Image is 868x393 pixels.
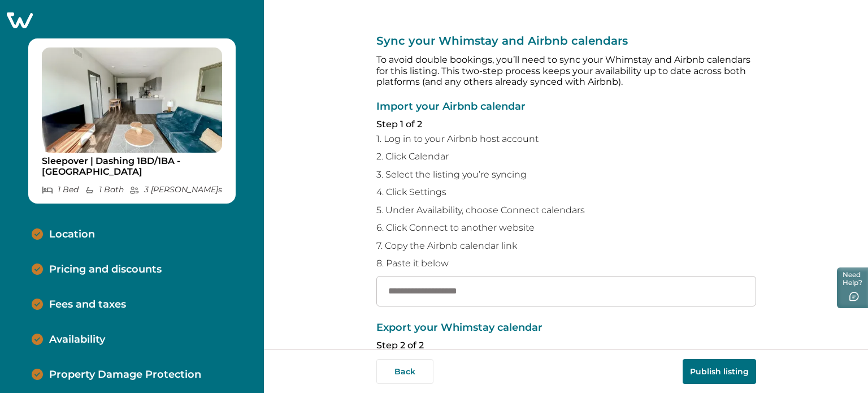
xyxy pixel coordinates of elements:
[42,185,79,195] p: 1 Bed
[376,169,756,180] p: 3. Select the listing you’re syncing
[376,340,756,351] p: Step 2 of 2
[376,34,756,47] p: Sync your Whimstay and Airbnb calendars
[376,101,756,113] p: Import your Airbnb calendar
[683,359,756,384] button: Publish listing
[376,359,433,384] button: Back
[42,47,222,153] img: propertyImage_Sleepover | Dashing 1BD/1BA - Des Moines
[376,151,756,162] p: 2. Click Calendar
[376,222,756,234] p: 6. Click Connect to another website
[376,240,756,252] p: 7. Copy the Airbnb calendar link
[376,54,756,88] p: To avoid double bookings, you’ll need to sync your Whimstay and Airbnb calendars for this listing...
[49,334,105,346] p: Availability
[376,187,756,198] p: 4. Click Settings
[42,156,222,178] p: Sleepover | Dashing 1BD/1BA - [GEOGRAPHIC_DATA]
[376,322,756,334] p: Export your Whimstay calendar
[49,299,126,311] p: Fees and taxes
[129,185,222,195] p: 3 [PERSON_NAME] s
[49,264,162,276] p: Pricing and discounts
[376,133,756,145] p: 1. Log in to your Airbnb host account
[85,185,124,195] p: 1 Bath
[49,228,95,241] p: Location
[49,369,201,381] p: Property Damage Protection
[376,205,756,216] p: 5. Under Availability, choose Connect calendars
[376,258,756,269] p: 8. Paste it below
[376,119,756,130] p: Step 1 of 2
